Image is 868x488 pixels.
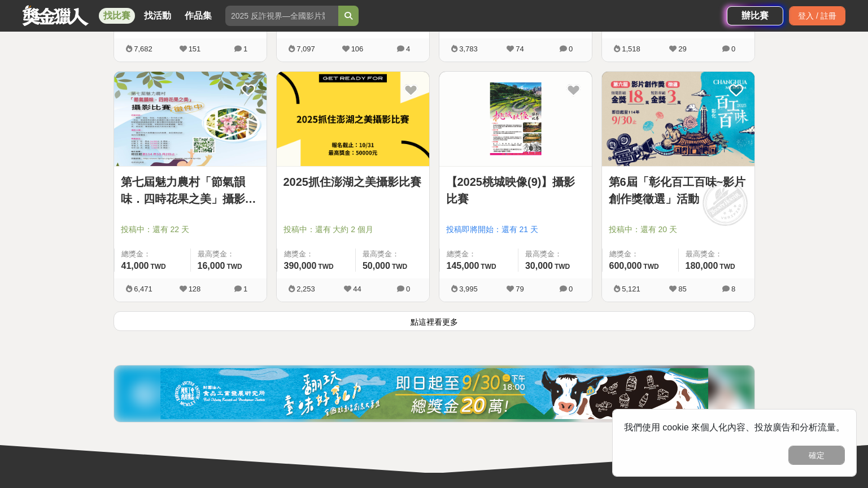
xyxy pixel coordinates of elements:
a: 找比賽 [99,8,135,24]
span: 最高獎金： [198,249,260,260]
span: 180,000 [686,261,718,271]
span: 投稿中：還有 大約 2 個月 [283,224,422,236]
span: 3,995 [459,285,478,293]
span: 16,000 [198,261,225,271]
span: 8 [731,285,735,293]
span: TWD [226,263,242,271]
span: 151 [189,45,201,53]
span: 最高獎金： [525,249,585,260]
img: Cover Image [114,72,267,166]
span: 最高獎金： [686,249,748,260]
span: 總獎金： [284,249,348,260]
span: 145,000 [447,261,479,271]
span: 1 [243,45,247,53]
span: 128 [189,285,201,293]
span: 2,253 [296,285,315,293]
span: TWD [481,263,496,271]
span: 6,471 [134,285,152,293]
span: 79 [516,285,524,293]
a: 2025抓住澎湖之美攝影比賽 [283,173,422,190]
span: 投稿中：還有 22 天 [121,224,260,236]
span: TWD [643,263,658,271]
span: 投稿即將開始：還有 21 天 [446,224,585,236]
span: 41,000 [121,261,149,271]
span: 390,000 [284,261,317,271]
span: 0 [406,285,410,293]
span: 30,000 [525,261,553,271]
img: 0721bdb2-86f1-4b3e-8aa4-d67e5439bccf.jpg [160,368,708,419]
a: 【2025桃城映像(9)】攝影比賽 [446,173,585,207]
span: 600,000 [609,261,642,271]
a: Cover Image [277,72,429,167]
span: 50,000 [363,261,390,271]
span: 投稿中：還有 20 天 [609,224,748,236]
span: 44 [353,285,361,293]
span: TWD [392,263,407,271]
span: 0 [731,45,735,53]
span: TWD [719,263,735,271]
span: 總獎金： [121,249,184,260]
button: 確定 [788,446,845,465]
span: 總獎金： [609,249,671,260]
span: 最高獎金： [363,249,422,260]
div: 登入 / 註冊 [789,6,845,25]
span: 1 [243,285,247,293]
span: 3,783 [459,45,478,53]
span: TWD [318,263,333,271]
img: Cover Image [439,72,592,166]
span: 85 [678,285,686,293]
span: 總獎金： [447,249,511,260]
span: 7,097 [296,45,315,53]
span: 4 [406,45,410,53]
a: Cover Image [114,72,267,167]
img: Cover Image [602,72,754,166]
span: 106 [351,45,364,53]
span: 1,518 [622,45,640,53]
a: 作品集 [180,8,216,24]
span: TWD [555,263,570,271]
span: 74 [516,45,524,53]
a: Cover Image [602,72,754,167]
button: 點這裡看更多 [114,311,755,331]
span: 5,121 [622,285,640,293]
a: 找活動 [139,8,176,24]
a: 辦比賽 [727,6,783,25]
a: 第七屆魅力農村「節氣韻味．四時花果之美」攝影比賽 [121,173,260,207]
span: 0 [569,45,573,53]
span: 29 [678,45,686,53]
span: 7,682 [134,45,152,53]
a: 第6屆「彰化百工百味~影片創作獎徵選」活動 [609,173,748,207]
span: 0 [569,285,573,293]
span: TWD [150,263,165,271]
span: 我們使用 cookie 來個人化內容、投放廣告和分析流量。 [624,422,845,432]
input: 2025 反詐視界—全國影片競賽 [225,6,338,26]
a: Cover Image [439,72,592,167]
img: Cover Image [277,72,429,166]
